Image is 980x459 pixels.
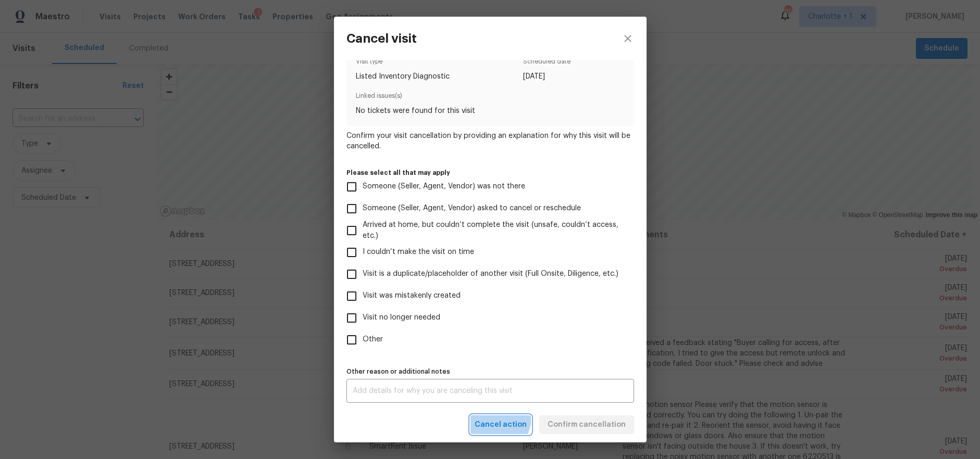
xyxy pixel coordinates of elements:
span: Visit no longer needed [363,312,440,323]
span: Visit is a duplicate/placeholder of another visit (Full Onsite, Diligence, etc.) [363,269,618,279]
span: Someone (Seller, Agent, Vendor) asked to cancel or reschedule [363,203,581,214]
span: No tickets were found for this visit [356,106,624,116]
span: I couldn’t make the visit on time [363,247,474,258]
span: Someone (Seller, Agent, Vendor) was not there [363,181,525,192]
span: Visit type [356,56,450,71]
span: Listed Inventory Diagnostic [356,71,450,82]
label: Please select all that may apply [346,170,634,176]
span: Linked issues(s) [356,91,624,106]
h3: Cancel visit [346,31,417,46]
button: close [609,17,647,60]
span: [DATE] [523,71,570,82]
span: Cancel action [475,418,527,431]
span: Visit was mistakenly created [363,290,461,301]
span: Other [363,334,383,345]
label: Other reason or additional notes [346,368,634,375]
span: Arrived at home, but couldn’t complete the visit (unsafe, couldn’t access, etc.) [363,220,626,241]
button: Cancel action [470,415,531,435]
span: Scheduled date [523,56,570,71]
span: Confirm your visit cancellation by providing an explanation for why this visit will be cancelled. [346,131,634,151]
